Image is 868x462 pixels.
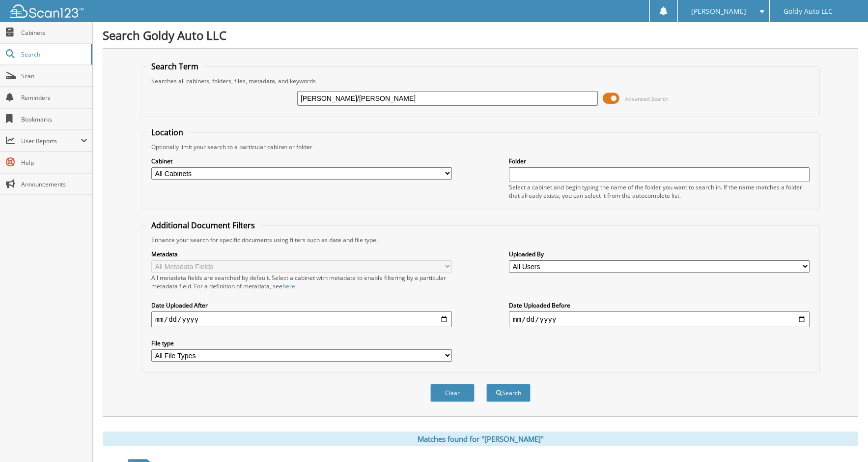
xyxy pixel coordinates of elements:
[146,236,814,244] div: Enhance your search for specific documents using filters such as date and file type.
[21,93,87,102] span: Reminders
[146,220,260,231] legend: Additional Document Filters
[151,157,452,165] label: Cabinet
[509,183,810,200] div: Select a cabinet and begin typing the name of the folder you want to search in. If the name match...
[21,72,87,80] span: Scan
[21,180,87,188] span: Announcements
[509,250,810,258] label: Uploaded By
[151,339,452,347] label: File type
[21,158,87,167] span: Help
[103,27,858,43] h1: Search Goldy Auto LLC
[625,95,669,102] span: Advanced Search
[784,8,833,14] span: Goldy Auto LLC
[151,274,452,290] div: All metadata fields are searched by default. Select a cabinet with metadata to enable filtering b...
[430,384,475,402] button: Clear
[509,311,810,327] input: end
[21,29,87,37] span: Cabinets
[151,301,452,309] label: Date Uploaded After
[282,282,295,290] a: here
[146,127,188,138] legend: Location
[146,61,203,72] legend: Search Term
[21,115,87,123] span: Bookmarks
[509,157,810,165] label: Folder
[21,137,81,145] span: User Reports
[486,384,531,402] button: Search
[146,77,814,85] div: Searches all cabinets, folders, files, metadata, and keywords
[10,4,84,18] img: scan123-logo-white.svg
[103,431,858,446] div: Matches found for "[PERSON_NAME]"
[146,143,814,151] div: Optionally limit your search to a particular cabinet or folder
[151,250,452,258] label: Metadata
[509,301,810,309] label: Date Uploaded Before
[691,8,746,14] span: [PERSON_NAME]
[151,311,452,327] input: start
[21,50,86,59] span: Search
